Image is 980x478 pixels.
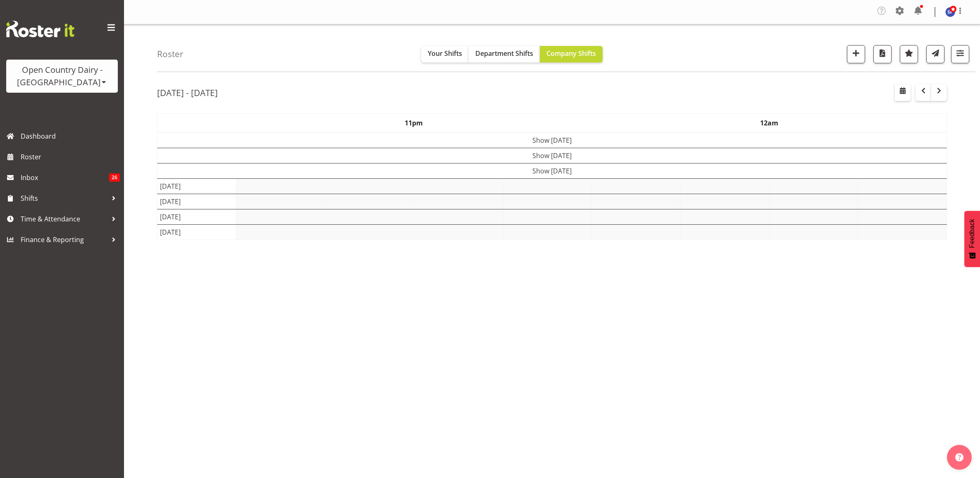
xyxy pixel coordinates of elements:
[955,453,963,461] img: help-xxl-2.png
[469,46,540,62] button: Department Shifts
[21,151,120,163] span: Roster
[157,179,236,194] td: [DATE]
[157,49,184,59] h4: Roster
[14,64,110,89] div: Open Country Dairy - [GEOGRAPHIC_DATA]
[873,45,892,63] button: Download a PDF of the roster according to the set date range.
[847,45,865,63] button: Add a new shift
[951,45,969,63] button: Filter Shifts
[236,114,592,133] th: 11pm
[157,194,236,209] td: [DATE]
[157,209,236,225] td: [DATE]
[926,45,944,63] button: Send a list of all shifts for the selected filtered period to all rostered employees.
[6,21,74,37] img: Rosterit website logo
[475,49,533,58] span: Department Shifts
[21,130,120,142] span: Dashboard
[968,219,976,248] span: Feedback
[540,46,603,62] button: Company Shifts
[591,114,947,133] th: 12am
[21,213,107,225] span: Time & Attendance
[428,49,462,58] span: Your Shifts
[21,171,109,184] span: Inbox
[157,163,947,179] td: Show [DATE]
[945,7,955,17] img: smt-planning7541.jpg
[421,46,469,62] button: Your Shifts
[21,192,107,204] span: Shifts
[157,87,218,98] h2: [DATE] - [DATE]
[546,49,596,58] span: Company Shifts
[964,211,980,267] button: Feedback - Show survey
[900,45,918,63] button: Highlight an important date within the roster.
[157,148,947,163] td: Show [DATE]
[21,233,107,246] span: Finance & Reporting
[157,132,947,148] td: Show [DATE]
[157,225,236,240] td: [DATE]
[109,173,120,182] span: 26
[895,84,911,101] button: Select a specific date within the roster.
